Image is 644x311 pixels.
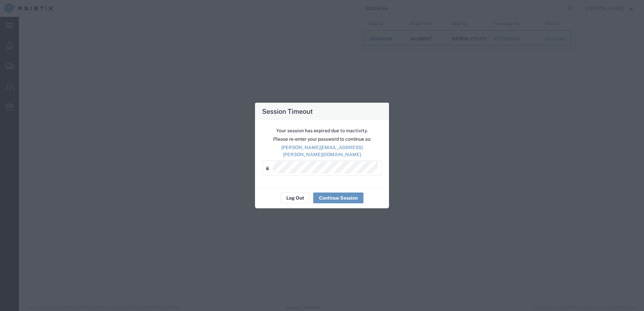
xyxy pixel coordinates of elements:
button: Log Out [281,193,310,203]
h4: Session Timeout [262,106,313,116]
p: [PERSON_NAME][EMAIL_ADDRESS][PERSON_NAME][DOMAIN_NAME] [262,144,382,158]
p: Your session has expired due to inactivity. [262,127,382,134]
p: Please re-enter your password to continue as: [262,136,382,143]
button: Continue Session [313,193,363,203]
